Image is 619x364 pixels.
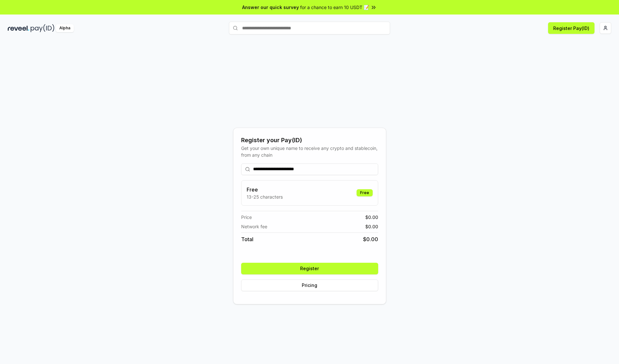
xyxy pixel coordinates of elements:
[357,189,373,196] div: Free
[56,24,74,32] div: Alpha
[242,4,299,11] span: Answer our quick survey
[241,136,378,145] div: Register your Pay(ID)
[247,193,283,200] p: 13-25 characters
[8,24,29,32] img: reveel_dark
[241,223,267,230] span: Network fee
[365,223,378,230] span: $ 0.00
[241,263,378,274] button: Register
[363,235,378,243] span: $ 0.00
[365,214,378,221] span: $ 0.00
[241,235,253,243] span: Total
[241,280,378,291] button: Pricing
[241,145,378,158] div: Get your own unique name to receive any crypto and stablecoin, from any chain
[247,186,283,193] h3: Free
[548,22,594,34] button: Register Pay(ID)
[300,4,369,11] span: for a chance to earn 10 USDT 📝
[241,214,252,221] span: Price
[31,24,54,32] img: pay_id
